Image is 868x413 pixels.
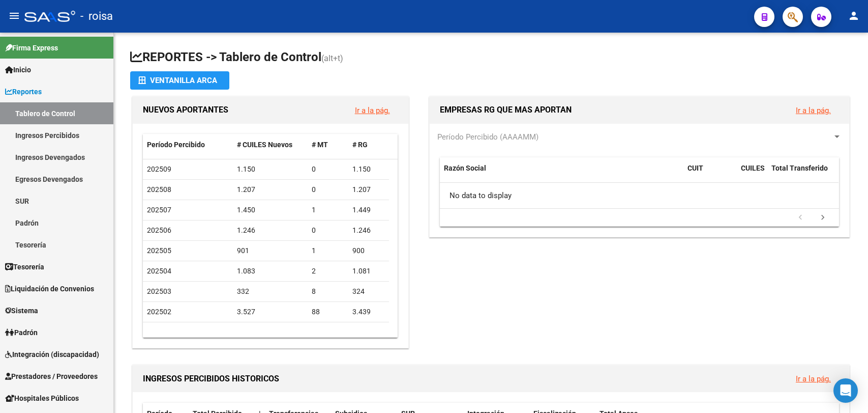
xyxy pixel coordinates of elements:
[147,141,205,149] span: Período Percibido
[237,225,304,236] div: 1.246
[440,183,839,208] div: No data to display
[5,371,98,382] span: Prestadores / Proveedores
[8,10,20,22] mat-icon: menu
[796,374,831,383] a: Ir a la pág.
[237,265,304,277] div: 1.083
[312,306,344,318] div: 88
[352,225,385,236] div: 1.246
[5,261,44,272] span: Tesorería
[5,327,38,338] span: Padrón
[147,267,171,275] span: 202504
[352,306,385,318] div: 3.439
[237,141,292,149] span: # CUILES Nuevos
[312,265,344,277] div: 2
[741,164,765,172] span: CUILES
[237,163,304,175] div: 1.150
[237,245,304,257] div: 901
[80,5,113,27] span: - roisa
[312,141,328,149] span: # MT
[5,64,31,75] span: Inicio
[355,106,390,115] a: Ir a la pág.
[130,71,229,90] button: Ventanilla ARCA
[312,286,344,297] div: 8
[348,134,389,156] datatable-header-cell: # RG
[437,132,538,142] span: Período Percibido (AAAAMM)
[352,286,385,297] div: 324
[683,157,737,191] datatable-header-cell: CUIT
[444,164,486,172] span: Razón Social
[796,106,831,115] a: Ir a la pág.
[352,141,368,149] span: # RG
[788,101,839,120] button: Ir a la pág.
[312,245,344,257] div: 1
[352,184,385,196] div: 1.207
[147,206,171,214] span: 202507
[771,164,828,172] span: Total Transferido
[5,349,99,360] span: Integración (discapacidad)
[312,204,344,216] div: 1
[233,134,308,156] datatable-header-cell: # CUILES Nuevos
[143,134,233,156] datatable-header-cell: Período Percibido
[237,306,304,318] div: 3.527
[788,369,839,388] button: Ir a la pág.
[737,157,767,191] datatable-header-cell: CUILES
[147,308,171,316] span: 202502
[321,53,343,63] span: (alt+t)
[352,204,385,216] div: 1.449
[5,86,42,97] span: Reportes
[352,163,385,175] div: 1.150
[138,71,221,90] div: Ventanilla ARCA
[147,246,171,255] span: 202505
[5,42,58,53] span: Firma Express
[308,134,348,156] datatable-header-cell: # MT
[687,164,703,172] span: CUIT
[147,165,171,173] span: 202509
[237,204,304,216] div: 1.450
[143,105,228,115] span: NUEVOS APORTANTES
[237,286,304,297] div: 332
[312,184,344,196] div: 0
[237,184,304,196] div: 1.207
[147,226,171,234] span: 202506
[813,212,832,224] a: go to next page
[147,185,171,194] span: 202508
[440,157,683,191] datatable-header-cell: Razón Social
[352,265,385,277] div: 1.081
[5,393,79,404] span: Hospitales Públicos
[5,283,94,294] span: Liquidación de Convenios
[147,287,171,295] span: 202503
[791,212,810,224] a: go to previous page
[352,245,385,257] div: 900
[440,105,572,115] span: EMPRESAS RG QUE MAS APORTAN
[5,305,38,316] span: Sistema
[312,163,344,175] div: 0
[143,374,279,383] span: INGRESOS PERCIBIDOS HISTORICOS
[312,225,344,236] div: 0
[347,101,398,120] button: Ir a la pág.
[833,378,858,403] div: Open Intercom Messenger
[767,157,839,191] datatable-header-cell: Total Transferido
[848,10,860,22] mat-icon: person
[130,49,852,67] h1: REPORTES -> Tablero de Control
